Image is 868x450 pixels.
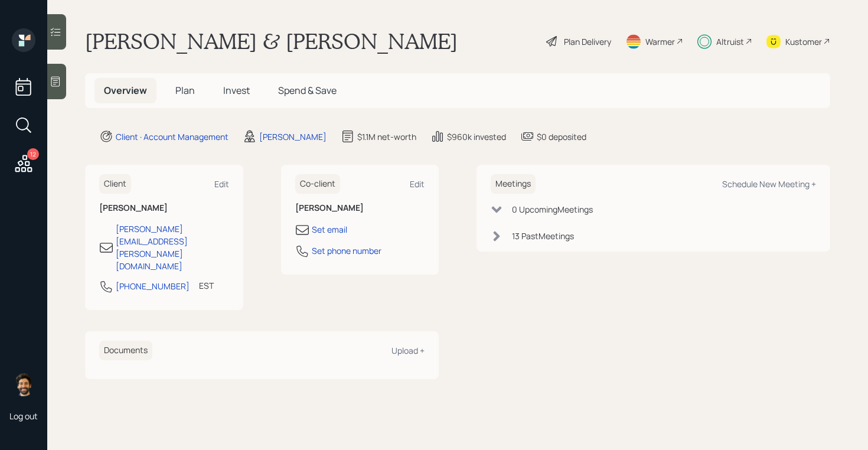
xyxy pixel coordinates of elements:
[312,244,381,257] div: Set phone number
[564,35,611,48] div: Plan Delivery
[722,178,816,190] div: Schedule New Meeting +
[537,131,586,143] div: $0 deposited
[391,345,425,356] div: Upload +
[785,35,822,48] div: Kustomer
[199,279,214,292] div: EST
[85,28,458,54] h1: [PERSON_NAME] & [PERSON_NAME]
[312,223,347,236] div: Set email
[116,131,229,143] div: Client · Account Management
[27,148,39,160] div: 12
[278,84,337,97] span: Spend & Save
[116,223,229,272] div: [PERSON_NAME][EMAIL_ADDRESS][PERSON_NAME][DOMAIN_NAME]
[116,280,190,292] div: [PHONE_NUMBER]
[223,84,250,97] span: Invest
[491,174,536,194] h6: Meetings
[716,35,744,48] div: Altruist
[104,84,147,97] span: Overview
[214,178,229,190] div: Edit
[357,131,416,143] div: $1.1M net-worth
[447,131,506,143] div: $960k invested
[99,174,131,194] h6: Client
[99,341,152,360] h6: Documents
[175,84,195,97] span: Plan
[99,203,229,213] h6: [PERSON_NAME]
[259,131,327,143] div: [PERSON_NAME]
[410,178,425,190] div: Edit
[295,174,340,194] h6: Co-client
[512,230,574,242] div: 13 Past Meeting s
[645,35,675,48] div: Warmer
[12,373,35,396] img: eric-schwartz-headshot.png
[9,410,38,422] div: Log out
[512,203,593,216] div: 0 Upcoming Meeting s
[295,203,425,213] h6: [PERSON_NAME]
